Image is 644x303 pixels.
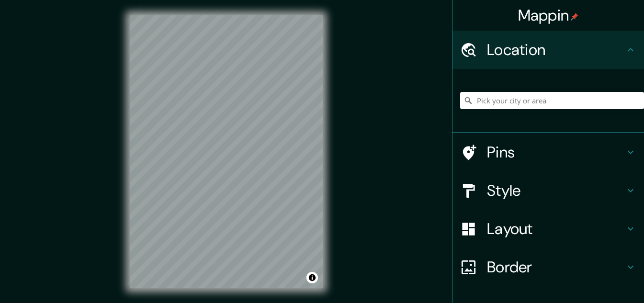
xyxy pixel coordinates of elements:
[518,6,579,25] h4: Mappin
[452,248,644,286] div: Border
[487,181,625,200] h4: Style
[571,13,578,21] img: pin-icon.png
[452,171,644,210] div: Style
[306,272,318,283] button: Toggle attribution
[452,210,644,248] div: Layout
[460,92,644,109] input: Pick your city or area
[452,31,644,69] div: Location
[130,15,323,288] canvas: Map
[487,219,625,238] h4: Layout
[487,40,625,59] h4: Location
[452,133,644,171] div: Pins
[487,258,625,277] h4: Border
[487,143,625,162] h4: Pins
